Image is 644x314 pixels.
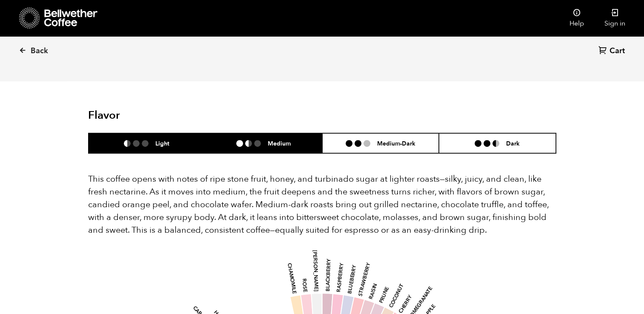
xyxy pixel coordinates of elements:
a: Cart [598,46,627,57]
span: Cart [610,46,625,56]
h2: Flavor [88,109,244,122]
h6: Dark [506,140,520,147]
span: Back [31,46,48,56]
h6: Medium [268,140,291,147]
h6: Medium-Dark [377,140,415,147]
p: This coffee opens with notes of ripe stone fruit, honey, and turbinado sugar at lighter roasts—si... [88,173,556,237]
h6: Light [155,140,169,147]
